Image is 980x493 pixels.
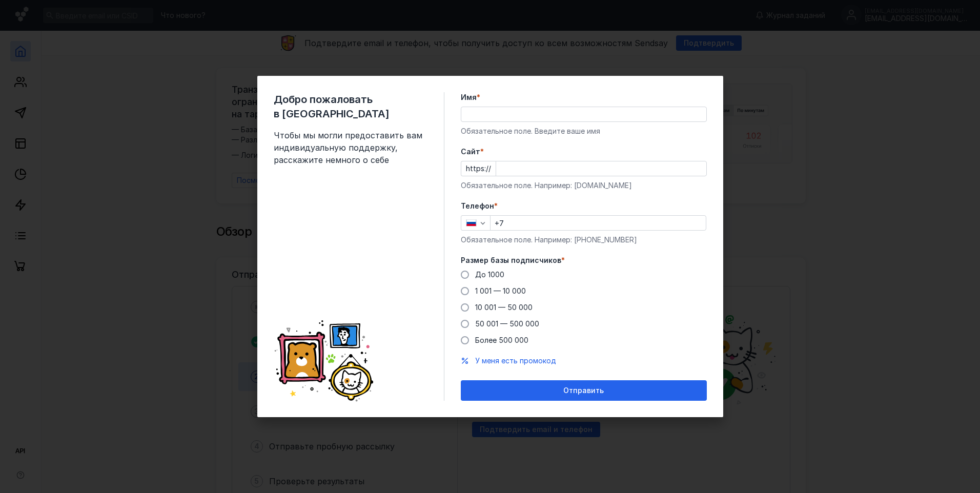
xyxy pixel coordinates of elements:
span: 50 001 — 500 000 [475,319,539,328]
div: Обязательное поле. Введите ваше имя [461,126,707,136]
span: Чтобы мы могли предоставить вам индивидуальную поддержку, расскажите немного о себе [274,129,427,166]
span: Cайт [461,147,480,157]
span: До 1000 [475,270,504,279]
span: 1 001 — 10 000 [475,286,526,295]
button: Отправить [461,380,707,401]
button: У меня есть промокод [475,356,556,366]
div: Обязательное поле. Например: [DOMAIN_NAME] [461,180,707,191]
span: Отправить [563,386,604,395]
span: У меня есть промокод [475,356,556,365]
span: 10 001 — 50 000 [475,303,533,312]
span: Более 500 000 [475,336,528,344]
span: Добро пожаловать в [GEOGRAPHIC_DATA] [274,92,427,121]
span: Имя [461,92,477,102]
span: Телефон [461,201,494,211]
span: Размер базы подписчиков [461,255,561,265]
div: Обязательное поле. Например: [PHONE_NUMBER] [461,235,707,245]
